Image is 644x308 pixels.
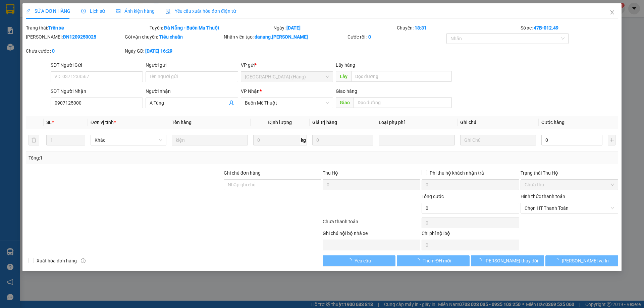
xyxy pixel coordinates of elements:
div: Chưa cước : [26,47,123,55]
span: Chọn HT Thanh Toán [525,203,614,213]
span: Giao [336,97,354,108]
div: SĐT Người Gửi [51,61,143,69]
span: [PERSON_NAME] thay đổi [484,257,538,264]
b: 18:31 [415,25,427,30]
span: close [609,10,615,15]
div: Gói vận chuyển: [125,33,222,41]
div: Nhân viên tạo: [224,33,346,41]
span: Buôn Mê Thuột [245,98,329,108]
input: Dọc đường [351,71,452,82]
div: Ghi chú nội bộ nhà xe [323,230,420,240]
span: edit [26,9,31,13]
input: Dọc đường [354,97,452,108]
span: Đơn vị tính [91,120,116,125]
span: Giao hàng [336,88,357,94]
span: clock-circle [81,9,86,13]
span: Giá trị hàng [312,120,337,125]
span: kg [300,135,307,145]
b: [DATE] 16:29 [145,48,172,54]
span: Ảnh kiện hàng [116,8,155,14]
b: Đà Nẵng - Buôn Ma Thuột [164,25,219,30]
div: VP gửi [241,61,333,69]
span: Đà Nẵng (Hàng) [245,72,329,82]
span: Lịch sử [81,8,105,14]
div: Trạng thái: [25,24,149,32]
div: SĐT Người Nhận [51,87,143,95]
div: Cước rồi : [347,33,445,41]
button: Close [603,3,622,22]
th: Loại phụ phí [376,116,457,129]
button: [PERSON_NAME] và In [545,255,618,266]
b: 0 [52,48,55,54]
span: Cước hàng [541,120,565,125]
div: Chi phí nội bộ [422,230,519,240]
span: Thu Hộ [323,170,338,176]
li: [GEOGRAPHIC_DATA] [3,3,97,40]
div: Ngày GD: [125,47,222,55]
span: picture [116,9,120,13]
span: Định lượng [268,120,292,125]
b: danang.[PERSON_NAME] [255,34,308,40]
span: loading [347,258,355,263]
span: Yêu cầu [355,257,371,264]
b: Trên xe [48,25,64,30]
span: Lấy [336,71,351,82]
span: Khác [95,135,162,145]
b: 47B-012.49 [534,25,558,30]
div: Số xe: [520,24,619,32]
input: Ghi Chú [460,135,536,145]
span: user-add [229,100,234,106]
span: SỬA ĐƠN HÀNG [26,8,70,14]
b: 0 [368,34,371,40]
span: Chưa thu [525,180,614,190]
input: 0 [312,135,373,145]
li: VP Buôn Mê Thuột [3,47,46,55]
th: Ghi chú [458,116,539,129]
div: Trạng thái Thu Hộ [521,169,618,177]
span: info-circle [81,258,86,263]
button: [PERSON_NAME] thay đổi [471,255,544,266]
div: Ngày: [273,24,396,32]
span: VP Nhận [241,88,260,94]
span: Tên hàng [172,120,192,125]
img: logo.jpg [3,3,27,27]
span: loading [554,258,562,263]
label: Hình thức thanh toán [521,194,565,199]
input: VD: Bàn, Ghế [172,135,248,145]
img: icon [165,9,171,14]
div: Người nhận [146,87,238,95]
b: Tiêu chuẩn [159,34,183,40]
div: Chuyến: [396,24,520,32]
span: Phí thu hộ khách nhận trả [427,169,487,177]
label: Ghi chú đơn hàng [224,170,261,176]
button: Yêu cầu [323,255,395,266]
button: Thêm ĐH mới [397,255,470,266]
span: Lấy hàng [336,62,355,68]
div: Tổng: 1 [29,154,249,162]
div: [PERSON_NAME]: [26,33,123,41]
span: Xuất hóa đơn hàng [34,257,79,264]
span: Tổng cước [422,194,444,199]
li: VP [GEOGRAPHIC_DATA] (Hàng) [46,47,89,69]
span: loading [477,258,484,263]
span: Yêu cầu xuất hóa đơn điện tử [165,8,236,14]
button: delete [29,135,39,145]
span: [PERSON_NAME] và In [562,257,609,264]
div: Người gửi [146,61,238,69]
b: ĐN1209250025 [63,34,96,40]
span: Thêm ĐH mới [423,257,451,264]
span: SL [46,120,52,125]
span: loading [415,258,423,263]
button: plus [608,135,615,145]
div: Chưa thanh toán [322,218,421,230]
input: Ghi chú đơn hàng [224,179,321,190]
b: [DATE] [286,25,301,30]
div: Tuyến: [149,24,273,32]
